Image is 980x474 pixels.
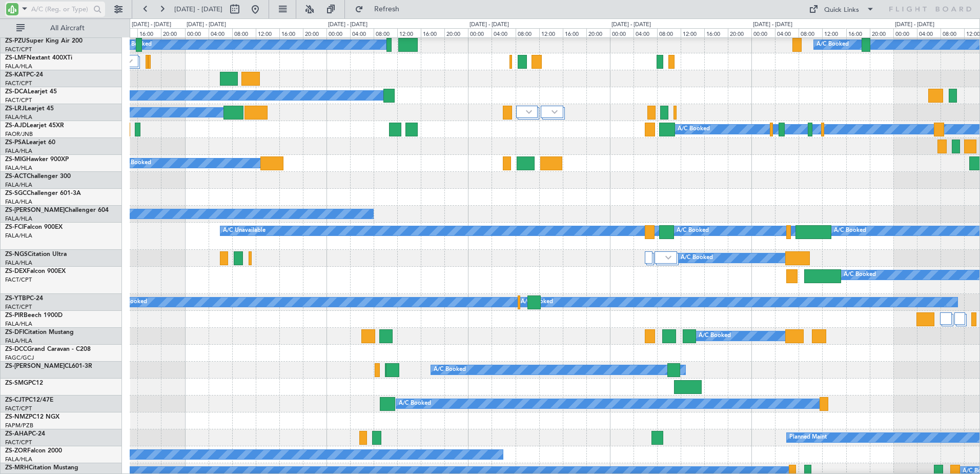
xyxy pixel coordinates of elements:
div: 16:00 [137,28,161,37]
a: FALA/HLA [5,198,32,206]
div: 00:00 [610,28,634,37]
a: FALA/HLA [5,456,32,463]
div: A/C Booked [399,396,431,411]
span: ZS-ZOR [5,448,27,454]
div: 04:00 [492,28,515,37]
div: A/C Unavailable [223,223,266,239]
span: ZS-PIR [5,312,24,319]
div: [DATE] - [DATE] [132,21,171,29]
div: [DATE] - [DATE] [328,21,367,29]
a: FALA/HLA [5,215,32,223]
span: ZS-[PERSON_NAME] [5,363,65,369]
div: A/C Booked [434,362,466,378]
a: ZS-ZORFalcon 2000 [5,448,62,454]
div: 08:00 [657,28,681,37]
div: A/C Booked [521,294,553,310]
a: FACT/CPT [5,405,32,412]
img: arrow-gray.svg [526,110,532,114]
a: ZS-AJDLearjet 45XR [5,123,64,129]
div: 04:00 [350,28,374,37]
a: ZS-MRHCitation Mustang [5,465,78,471]
span: ZS-DCC [5,346,27,352]
div: 20:00 [303,28,326,37]
div: 20:00 [161,28,185,37]
span: ZS-LMF [5,55,27,61]
a: FALA/HLA [5,337,32,345]
div: 08:00 [941,28,964,37]
a: ZS-PZUSuper King Air 200 [5,38,83,44]
div: 20:00 [728,28,751,37]
span: Refresh [365,6,409,13]
div: 12:00 [397,28,421,37]
div: 00:00 [185,28,209,37]
span: [DATE] - [DATE] [174,5,222,14]
div: 00:00 [468,28,492,37]
span: ZS-SMG [5,380,28,386]
a: ZS-FCIFalcon 900EX [5,224,63,230]
div: A/C Booked [816,37,849,52]
span: ZS-DCA [5,89,28,95]
span: ZS-SGC [5,190,27,196]
a: ZS-MIGHawker 900XP [5,156,69,163]
div: [DATE] - [DATE] [895,21,934,29]
div: 16:00 [846,28,870,37]
a: FACT/CPT [5,303,32,311]
span: ZS-DFI [5,329,24,335]
a: FALA/HLA [5,164,32,172]
a: FALA/HLA [5,147,32,155]
a: FALA/HLA [5,232,32,240]
a: FACT/CPT [5,80,32,87]
a: ZS-[PERSON_NAME]Challenger 604 [5,207,109,213]
a: ZS-PIRBeech 1900D [5,312,63,319]
img: arrow-gray.svg [665,255,671,260]
img: arrow-gray.svg [552,110,558,114]
a: ZS-KATPC-24 [5,72,43,78]
span: All Aircraft [27,25,108,32]
div: 04:00 [917,28,941,37]
div: 00:00 [893,28,917,37]
div: 08:00 [799,28,822,37]
span: ZS-[PERSON_NAME] [5,207,65,213]
a: ZS-NMZPC12 NGX [5,414,59,420]
div: A/C Booked [678,122,710,137]
div: A/C Booked [115,294,147,310]
span: ZS-PZU [5,38,26,44]
div: 12:00 [681,28,704,37]
span: ZS-MRH [5,465,29,471]
div: 08:00 [232,28,256,37]
span: ZS-AHA [5,431,28,437]
a: FACT/CPT [5,439,32,446]
div: 16:00 [704,28,728,37]
button: Refresh [350,1,412,17]
a: ZS-AHAPC-24 [5,431,45,437]
div: 00:00 [751,28,775,37]
span: ZS-ACT [5,173,27,180]
a: ZS-PSALearjet 60 [5,140,55,146]
div: A/C Booked [677,223,709,239]
a: FALA/HLA [5,320,32,328]
a: ZS-[PERSON_NAME]CL601-3R [5,363,92,369]
div: A/C Booked [681,250,713,266]
a: ZS-DCCGrand Caravan - C208 [5,346,91,352]
div: A/C Booked [834,223,866,239]
span: ZS-PSA [5,140,26,146]
div: 16:00 [279,28,303,37]
img: arrow-gray.svg [127,59,133,63]
div: Planned Maint [789,430,827,445]
div: Quick Links [824,5,859,15]
button: All Aircraft [11,20,111,36]
div: 20:00 [586,28,610,37]
div: 08:00 [516,28,539,37]
span: ZS-FCI [5,224,24,230]
a: ZS-DCALearjet 45 [5,89,57,95]
span: ZS-KAT [5,72,26,78]
div: [DATE] - [DATE] [469,21,509,29]
a: ZS-ACTChallenger 300 [5,173,71,180]
a: ZS-YTBPC-24 [5,295,43,302]
a: FACT/CPT [5,46,32,53]
a: ZS-DEXFalcon 900EX [5,268,66,274]
a: ZS-LRJLearjet 45 [5,106,54,112]
div: 16:00 [421,28,444,37]
span: ZS-LRJ [5,106,25,112]
div: [DATE] - [DATE] [753,21,792,29]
